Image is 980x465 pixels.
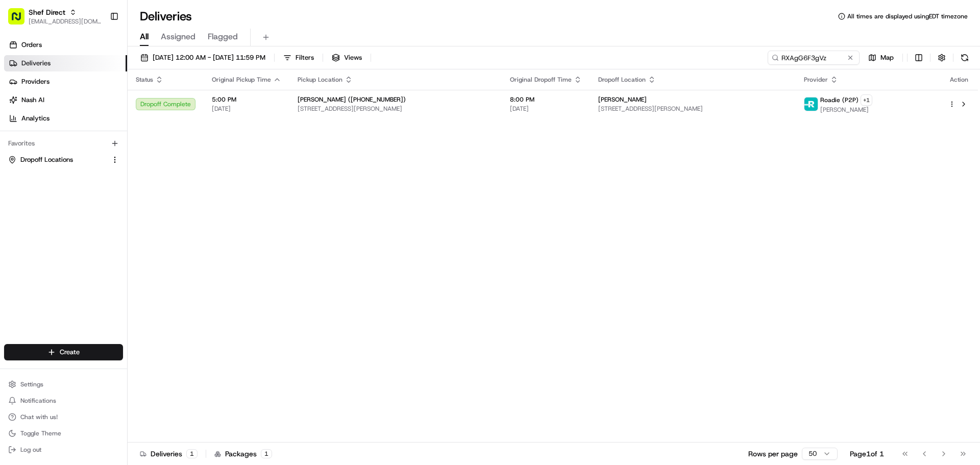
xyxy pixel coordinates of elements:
a: Orders [4,37,127,53]
button: Map [864,51,898,65]
a: Providers [4,74,127,90]
span: Orders [21,40,42,50]
button: Toggle Theme [4,426,123,440]
a: Nash AI [4,92,127,108]
a: Analytics [4,110,127,127]
span: Roadie (P2P) [820,96,859,104]
button: [EMAIL_ADDRESS][DOMAIN_NAME] [29,17,102,26]
span: Status [136,76,153,84]
div: 1 [186,449,198,458]
span: 5:00 PM [212,95,281,104]
button: Dropoff Locations [4,152,123,168]
div: 1 [261,449,272,458]
input: Type to search [768,51,860,65]
span: Map [880,53,894,62]
span: Chat with us! [20,413,58,421]
span: [PERSON_NAME] [820,106,872,114]
span: Dropoff Locations [20,155,73,164]
span: Pickup Location [298,76,342,84]
span: Settings [20,380,43,388]
span: All times are displayed using EDT timezone [847,12,968,20]
a: Deliveries [4,55,127,71]
span: Notifications [20,397,56,405]
a: Dropoff Locations [8,155,107,164]
span: [PERSON_NAME] ([PHONE_NUMBER]) [298,95,406,104]
div: Packages [214,449,272,459]
div: Action [948,76,970,84]
span: Original Pickup Time [212,76,271,84]
div: Page 1 of 1 [850,449,884,459]
button: Settings [4,377,123,391]
button: [DATE] 12:00 AM - [DATE] 11:59 PM [136,51,270,65]
span: Toggle Theme [20,429,61,437]
span: Assigned [161,31,195,43]
button: Chat with us! [4,410,123,424]
button: Log out [4,443,123,457]
span: Original Dropoff Time [510,76,572,84]
button: Views [327,51,366,65]
span: Log out [20,446,41,454]
span: Provider [804,76,828,84]
span: [PERSON_NAME] [598,95,647,104]
h1: Deliveries [140,8,192,25]
button: Filters [279,51,318,65]
span: Analytics [21,114,50,123]
button: Shef Direct [29,7,65,17]
span: [STREET_ADDRESS][PERSON_NAME] [298,105,494,113]
span: Flagged [208,31,238,43]
div: Favorites [4,135,123,152]
span: Providers [21,77,50,86]
span: Create [60,348,80,357]
span: [DATE] [510,105,582,113]
span: Filters [296,53,314,62]
span: [DATE] 12:00 AM - [DATE] 11:59 PM [153,53,265,62]
span: Views [344,53,362,62]
button: Shef Direct[EMAIL_ADDRESS][DOMAIN_NAME] [4,4,106,29]
div: Deliveries [140,449,198,459]
span: Deliveries [21,59,51,68]
button: Notifications [4,394,123,408]
img: roadie-logo-v2.jpg [804,97,818,111]
button: Refresh [958,51,972,65]
span: [DATE] [212,105,281,113]
span: All [140,31,149,43]
span: [STREET_ADDRESS][PERSON_NAME] [598,105,788,113]
span: 8:00 PM [510,95,582,104]
span: Dropoff Location [598,76,646,84]
p: Rows per page [748,449,798,459]
span: Nash AI [21,95,44,105]
button: +1 [861,94,872,106]
button: Create [4,344,123,360]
